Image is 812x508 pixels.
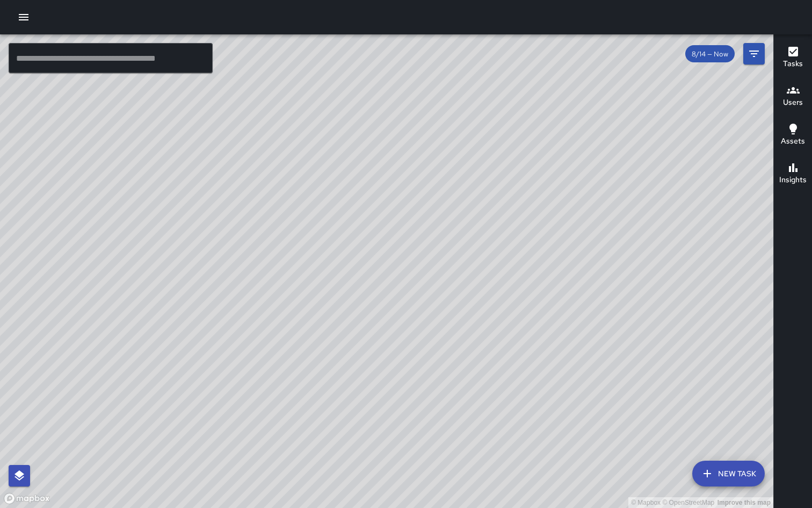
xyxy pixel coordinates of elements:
[781,135,805,147] h6: Assets
[685,49,735,59] span: 8/14 — Now
[692,461,765,486] button: New Task
[783,97,803,109] h6: Users
[774,155,812,194] button: Insights
[779,174,807,186] h6: Insights
[774,39,812,77] button: Tasks
[774,116,812,155] button: Assets
[783,58,803,70] h6: Tasks
[743,43,765,65] button: Filters
[774,77,812,116] button: Users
